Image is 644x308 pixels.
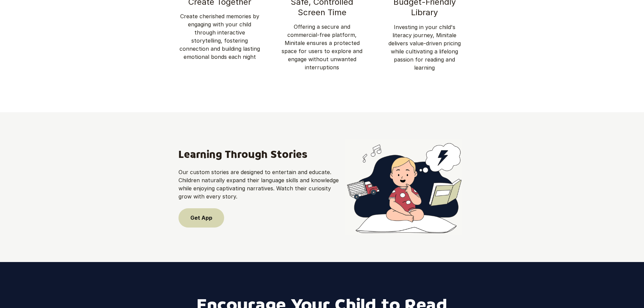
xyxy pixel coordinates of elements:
p: Offering a secure and commercial-free platform, Minitale ensures a protected space for users to e... [281,23,363,71]
p: Create cherished memories by engaging with your child through interactive storytelling, fostering... [178,12,261,61]
p: Get App [190,214,212,221]
button: Get App [178,208,224,227]
img: A man pointing his finger to a increasing chart [345,139,462,235]
h4: Learning Through Stories [178,148,339,160]
p: Our custom stories are designed to entertain and educate. Children naturally expand their languag... [178,168,339,200]
p: Investing in your child's literacy journey, Minitale delivers value-driven pricing while cultivat... [383,23,466,72]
